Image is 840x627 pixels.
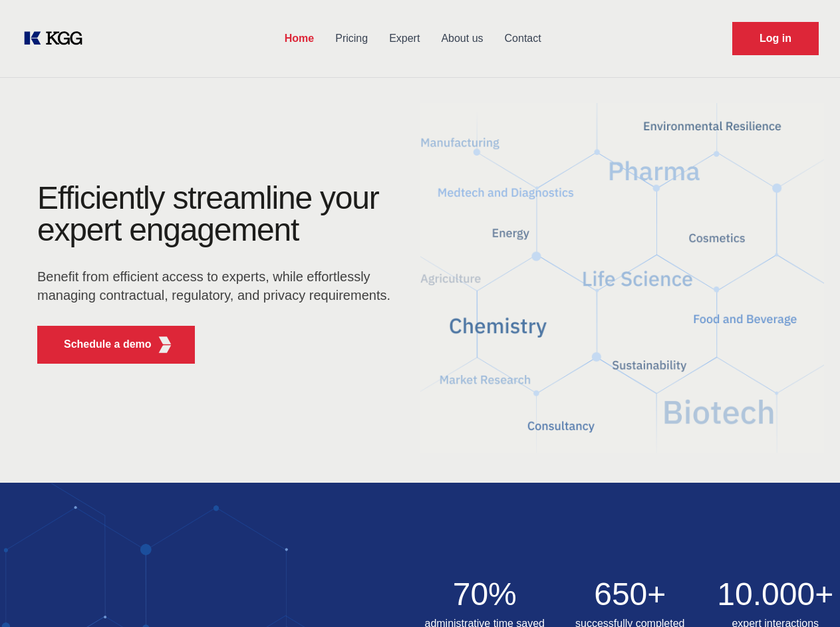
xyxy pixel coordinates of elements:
h1: Efficiently streamline your expert engagement [37,182,399,246]
p: Schedule a demo [64,336,152,352]
a: Contact [494,21,552,56]
a: KOL Knowledge Platform: Talk to Key External Experts (KEE) [21,28,93,49]
a: Home [274,21,325,56]
img: KGG Fifth Element RED [157,336,174,353]
p: Benefit from efficient access to experts, while effortlessly managing contractual, regulatory, an... [37,267,399,305]
h2: 70% [420,578,550,610]
a: Expert [378,21,430,56]
button: Schedule a demoKGG Fifth Element RED [37,326,195,364]
a: About us [430,21,493,56]
img: KGG Fifth Element RED [420,86,825,469]
h2: 650+ [565,578,695,610]
a: Pricing [325,21,378,56]
a: Request Demo [732,22,819,55]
